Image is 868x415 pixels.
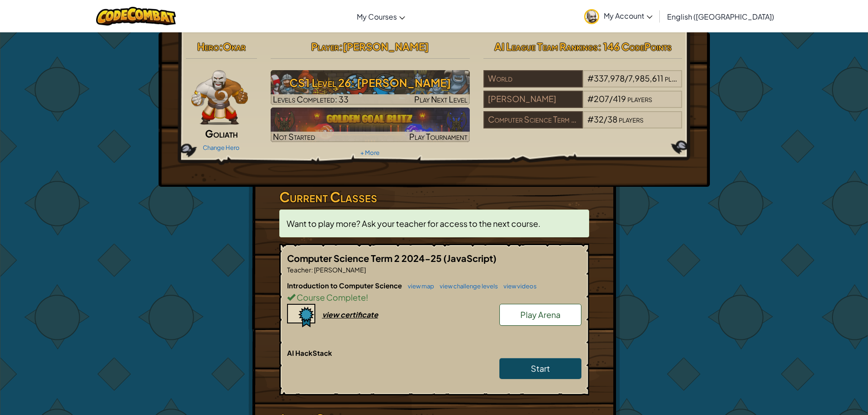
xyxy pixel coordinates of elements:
[625,73,628,83] span: /
[435,282,498,290] a: view challenge levels
[409,131,467,142] span: Play Tournament
[273,131,315,142] span: Not Started
[580,2,657,31] a: My Account
[604,11,652,20] span: My Account
[499,282,537,290] a: view videos
[311,266,313,274] span: :
[531,363,550,374] span: Start
[273,94,349,104] span: Levels Completed: 33
[607,114,617,124] span: 38
[414,94,467,104] span: Play Next Level
[483,120,683,130] a: Computer Science Term 2 2024-25#32/38players
[339,40,343,53] span: :
[219,40,223,53] span: :
[366,292,368,302] span: !
[587,93,594,104] span: #
[287,310,378,319] a: view certificate
[483,70,583,87] div: World
[594,73,625,83] span: 337,978
[295,292,366,302] span: Course Complete
[287,304,315,328] img: certificate-icon.png
[271,108,470,142] a: Not StartedPlay Tournament
[197,40,219,53] span: Hero
[443,252,497,264] span: (JavaScript)
[271,108,470,142] img: Golden Goal
[271,70,470,105] img: CS1 Level 26: Wakka Maul
[613,93,626,104] span: 419
[483,79,683,89] a: World#337,978/7,985,611players
[483,91,583,108] div: [PERSON_NAME]
[609,93,613,104] span: /
[594,93,609,104] span: 207
[604,114,607,124] span: /
[313,266,366,274] span: [PERSON_NAME]
[499,358,581,379] a: Start
[627,93,652,104] span: players
[322,310,378,319] div: view certificate
[663,4,779,29] a: English ([GEOGRAPHIC_DATA])
[667,12,774,21] span: English ([GEOGRAPHIC_DATA])
[665,73,689,83] span: players
[619,114,643,124] span: players
[287,348,332,357] span: AI HackStack
[587,114,594,124] span: #
[357,12,397,21] span: My Courses
[520,309,560,320] span: Play Arena
[587,73,594,83] span: #
[287,218,540,229] span: Want to play more? Ask your teacher for access to the next course.
[403,282,434,290] a: view map
[223,40,246,53] span: Okar
[352,4,410,29] a: My Courses
[594,114,604,124] span: 32
[598,40,672,53] span: : 146 CodePoints
[191,70,248,125] img: goliath-pose.png
[271,72,470,93] h3: CS1 Level 26: [PERSON_NAME]
[483,99,683,110] a: [PERSON_NAME]#207/419players
[287,266,311,274] span: Teacher
[96,7,176,26] img: CodeCombat logo
[584,9,599,24] img: avatar
[483,111,583,128] div: Computer Science Term 2 2024-25
[311,40,339,53] span: Player
[279,187,589,207] h3: Current Classes
[271,70,470,105] a: Play Next Level
[287,252,443,264] span: Computer Science Term 2 2024-25
[494,40,598,53] span: AI League Team Rankings
[287,281,403,290] span: Introduction to Computer Science
[628,73,663,83] span: 7,985,611
[203,144,240,151] a: Change Hero
[205,127,238,140] span: Goliath
[343,40,429,53] span: [PERSON_NAME]
[360,149,380,156] a: + More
